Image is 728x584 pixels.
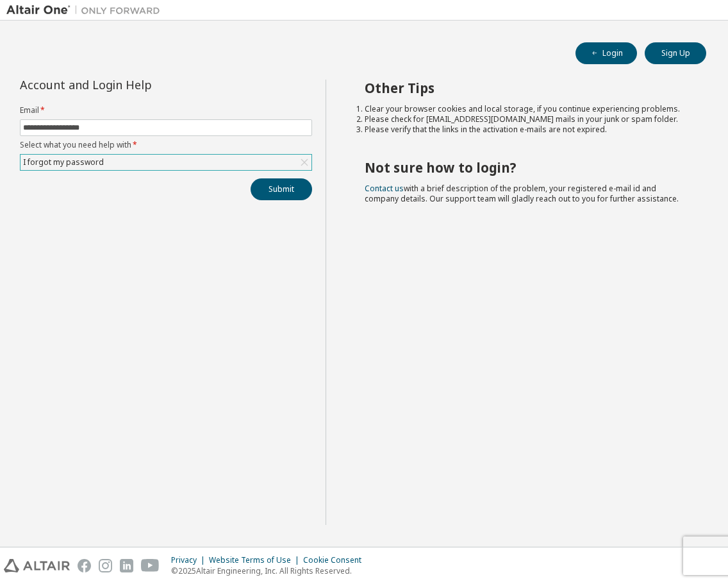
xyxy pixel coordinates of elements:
img: linkedin.svg [120,559,133,572]
button: Sign Up [645,42,706,64]
li: Please verify that the links in the activation e-mails are not expired. [365,125,684,135]
li: Please check for [EMAIL_ADDRESS][DOMAIN_NAME] mails in your junk or spam folder. [365,114,684,125]
p: © 2025 Altair Engineering, Inc. All Rights Reserved. [171,565,369,576]
label: Select what you need help with [20,140,312,150]
button: Login [575,42,637,64]
img: youtube.svg [141,559,160,572]
label: Email [20,105,312,116]
div: Privacy [171,555,209,565]
div: I forgot my password [21,155,106,169]
button: Submit [251,178,312,200]
h2: Not sure how to login? [365,159,684,176]
li: Clear your browser cookies and local storage, if you continue experiencing problems. [365,104,684,114]
img: altair_logo.svg [4,559,70,572]
img: facebook.svg [78,559,91,572]
a: Contact us [365,183,404,194]
span: with a brief description of the problem, your registered e-mail id and company details. Our suppo... [365,183,679,204]
div: Cookie Consent [303,555,369,565]
img: Altair One [6,4,167,17]
div: I forgot my password [21,155,311,170]
div: Account and Login Help [20,80,254,90]
div: Website Terms of Use [209,555,303,565]
h2: Other Tips [365,80,684,96]
img: instagram.svg [99,559,112,572]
